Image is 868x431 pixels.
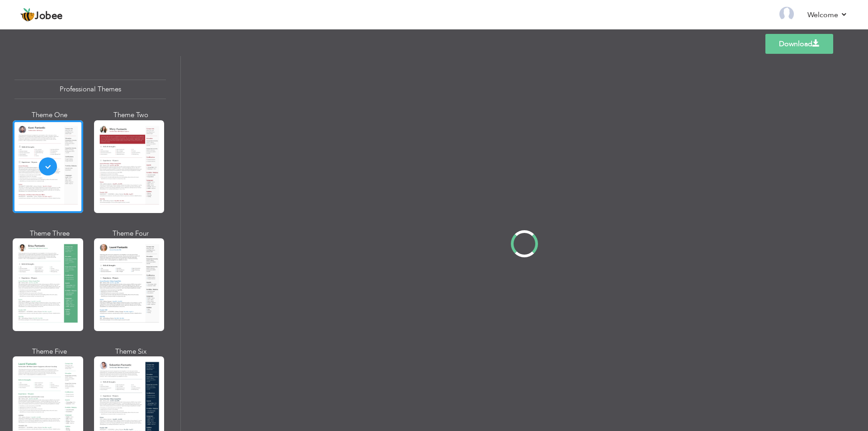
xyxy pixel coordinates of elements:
[765,34,833,54] a: Download
[35,11,63,21] span: Jobee
[807,9,848,20] a: Welcome
[20,8,63,22] a: Jobee
[779,7,794,21] img: Profile Img
[20,8,35,22] img: jobee.io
